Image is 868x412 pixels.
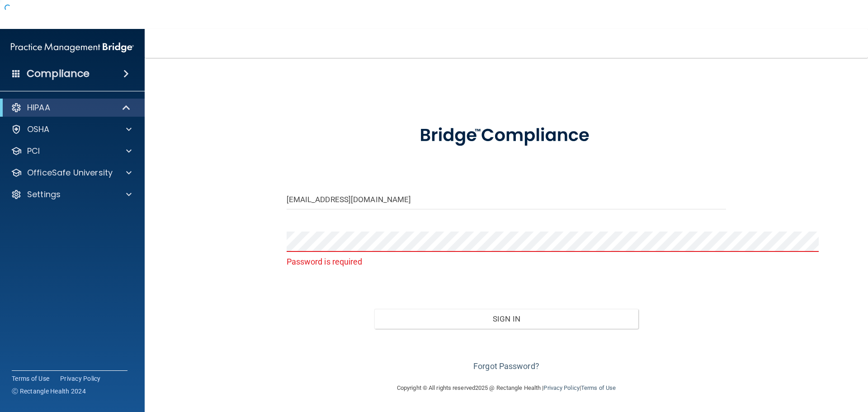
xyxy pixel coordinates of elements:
[12,374,49,383] a: Terms of Use
[374,309,638,329] button: Sign In
[543,384,579,391] a: Privacy Policy
[11,189,132,200] a: Settings
[473,361,539,371] a: Forgot Password?
[27,167,113,178] p: OfficeSafe University
[11,124,132,135] a: OSHA
[11,38,134,57] img: PMB logo
[27,67,90,80] h4: Compliance
[341,374,671,403] div: Copyright © All rights reserved 2025 @ Rectangle Health | |
[11,102,131,113] a: HIPAA
[27,124,50,135] p: OSHA
[287,254,726,269] p: Password is required
[401,112,612,159] img: bridge_compliance_login_screen.278c3ca4.svg
[27,146,40,156] p: PCI
[11,167,132,178] a: OfficeSafe University
[60,374,101,383] a: Privacy Policy
[27,189,61,200] p: Settings
[27,102,50,113] p: HIPAA
[581,384,616,391] a: Terms of Use
[287,189,726,209] input: Email
[11,146,132,156] a: PCI
[12,387,86,396] span: Ⓒ Rectangle Health 2024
